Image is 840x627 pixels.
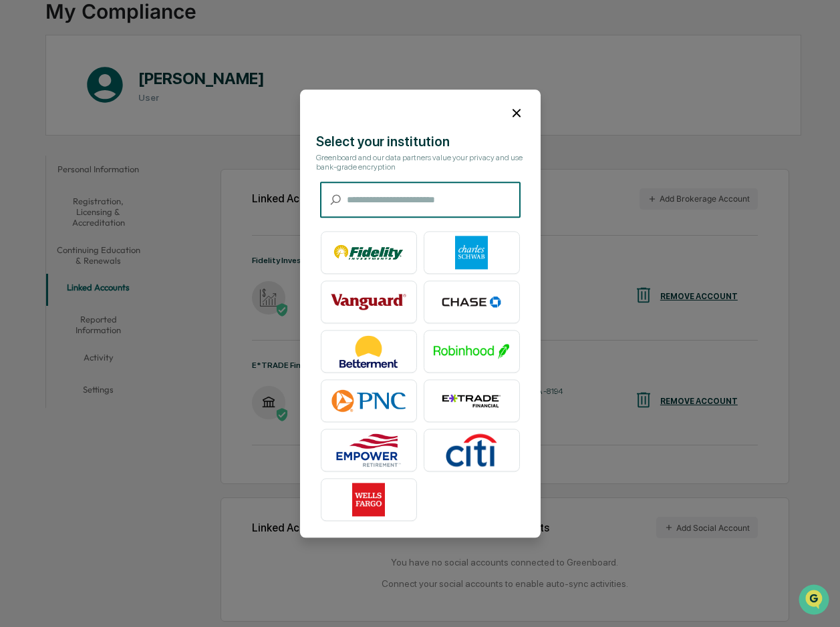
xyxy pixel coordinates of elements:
span: Pylon [133,226,162,236]
span: Data Lookup [27,194,84,207]
img: Empower Retirement [331,433,407,467]
div: 🖐️ [13,170,24,180]
p: How can we help? [13,28,243,49]
img: Wells Fargo [331,483,407,516]
div: Start new chat [45,102,219,116]
div: 🗄️ [97,170,108,180]
img: Vanguard [331,285,407,319]
button: Start new chat [227,106,243,122]
img: E*TRADE [434,384,510,417]
img: Citibank [434,433,510,467]
div: We're available if you need us! [45,116,169,126]
div: 🔎 [13,195,24,206]
img: Fidelity Investments [331,236,407,269]
div: Greenboard and our data partners value your privacy and use bank-grade encryption [316,153,525,172]
div: Select your institution [316,134,525,150]
iframe: Open customer support [797,583,833,619]
img: Betterment [331,335,407,368]
a: Powered byPylon [94,226,162,236]
a: 🗄️Attestations [92,163,171,187]
img: Charles Schwab [434,236,510,269]
img: Chase [434,285,510,319]
a: 🖐️Preclearance [8,163,92,187]
img: Robinhood [434,335,510,368]
span: Preclearance [27,168,86,182]
span: Attestations [110,168,166,182]
img: 1746055101610-c473b297-6a78-478c-a979-82029cc54cd1 [13,102,37,126]
img: PNC [331,384,407,417]
a: 🔎Data Lookup [8,188,90,212]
